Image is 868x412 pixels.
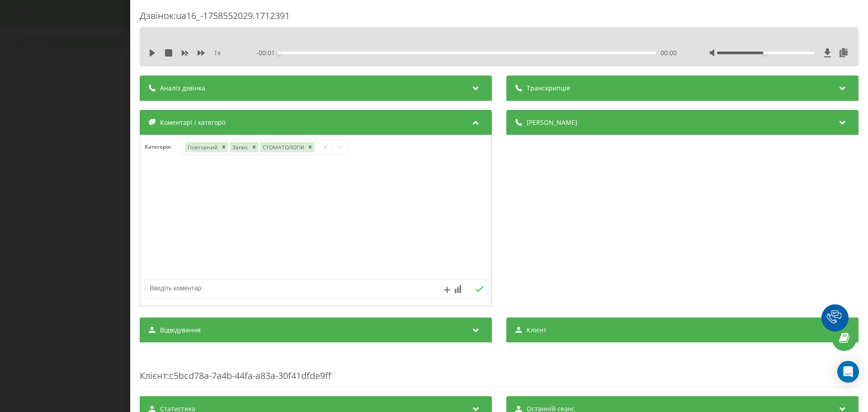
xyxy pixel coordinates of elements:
div: Accessibility label [764,51,767,55]
div: Повторний [185,142,219,152]
div: Дзвінок : ua16_-1758552029.1712391 [140,9,859,27]
span: Коментарі і категорії [160,118,226,127]
span: 1 x [214,48,221,57]
span: - 00:01 [256,48,279,57]
div: Запис [230,142,250,152]
span: Клієнт [140,369,167,382]
span: Відвідування [160,326,201,335]
span: [PERSON_NAME] [527,118,577,127]
div: Remove Повторний [219,142,228,152]
span: Клієнт [527,326,547,335]
div: Remove Запис [250,142,259,152]
div: Open Intercom Messenger [837,361,859,383]
span: Транскрипція [527,84,570,93]
span: 00:00 [660,48,677,57]
div: СТОМАТОЛОГІЯ [260,142,306,152]
div: Accessibility label [278,51,281,55]
h4: Категорія : [145,144,181,150]
div: : c5bcd78a-7a4b-44fa-a83a-30f41dfde9ff [140,351,859,387]
div: Remove СТОМАТОЛОГІЯ [306,142,315,152]
span: Аналіз дзвінка [160,84,205,93]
